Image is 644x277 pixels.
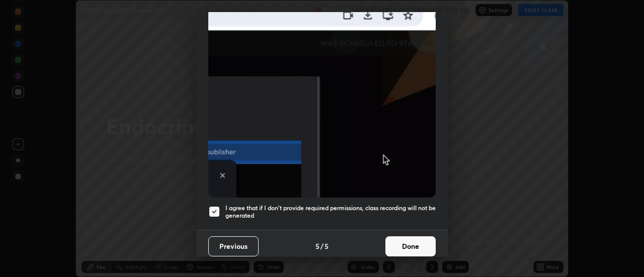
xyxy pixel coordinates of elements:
[320,241,324,251] h4: /
[225,204,436,220] h5: I agree that if I don't provide required permissions, class recording will not be generated
[385,236,436,256] button: Done
[325,241,329,251] h4: 5
[315,241,319,251] h4: 5
[208,236,259,256] button: Previous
